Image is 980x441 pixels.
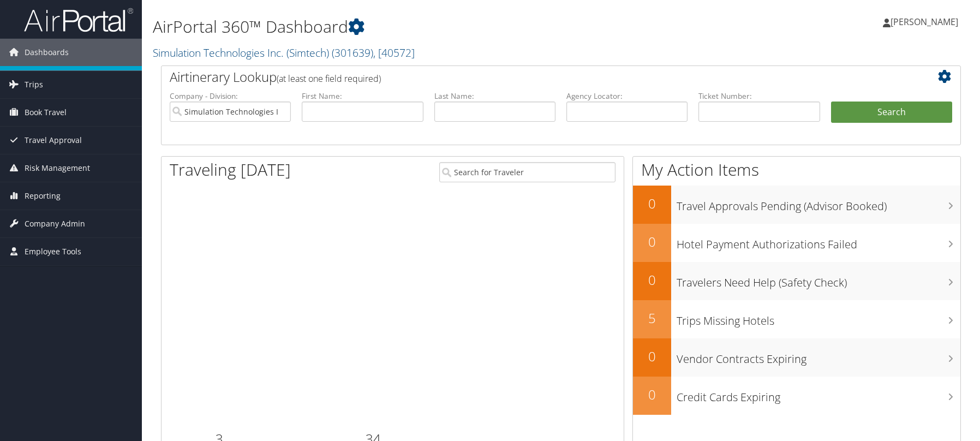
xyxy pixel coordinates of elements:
[633,385,671,404] h2: 0
[170,91,291,102] label: Company - Division:
[633,224,960,262] a: 0Hotel Payment Authorizations Failed
[153,45,415,60] a: Simulation Technologies Inc. (Simtech)
[170,158,291,181] h1: Traveling [DATE]
[677,308,960,329] h3: Trips Missing Hotels
[566,91,688,102] label: Agency Locator:
[25,39,69,66] span: Dashboards
[373,45,415,60] span: , [ 40572 ]
[677,231,960,252] h3: Hotel Payment Authorizations Failed
[677,384,960,405] h3: Credit Cards Expiring
[153,15,697,38] h1: AirPortal 360™ Dashboard
[891,16,958,28] span: [PERSON_NAME]
[633,186,960,224] a: 0Travel Approvals Pending (Advisor Booked)
[25,210,85,237] span: Company Admin
[25,127,82,154] span: Travel Approval
[633,377,960,415] a: 0Credit Cards Expiring
[25,99,67,126] span: Book Travel
[698,91,820,102] label: Ticket Number:
[883,5,969,38] a: [PERSON_NAME]
[25,238,81,265] span: Employee Tools
[633,158,960,181] h1: My Action Items
[302,91,423,102] label: First Name:
[831,102,952,123] button: Search
[332,45,373,60] span: ( 301639 )
[633,347,671,366] h2: 0
[633,271,671,289] h2: 0
[434,91,555,102] label: Last Name:
[677,270,960,290] h3: Travelers Need Help (Safety Check)
[677,346,960,367] h3: Vendor Contracts Expiring
[633,338,960,377] a: 0Vendor Contracts Expiring
[677,193,960,214] h3: Travel Approvals Pending (Advisor Booked)
[170,68,886,86] h2: Airtinerary Lookup
[633,300,960,338] a: 5Trips Missing Hotels
[439,162,616,182] input: Search for Traveler
[24,7,133,33] img: airportal-logo.png
[25,154,90,182] span: Risk Management
[633,233,671,251] h2: 0
[25,182,61,210] span: Reporting
[25,71,43,98] span: Trips
[633,262,960,300] a: 0Travelers Need Help (Safety Check)
[633,194,671,213] h2: 0
[277,73,381,85] span: (at least one field required)
[633,309,671,327] h2: 5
